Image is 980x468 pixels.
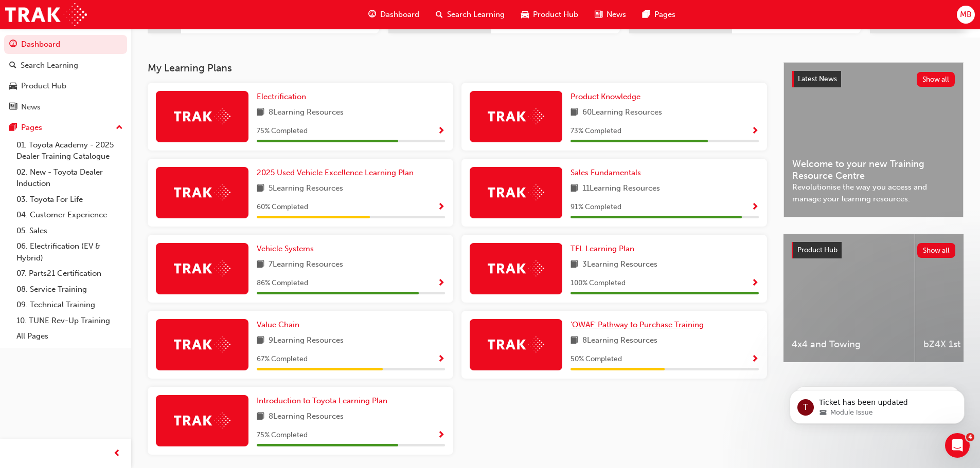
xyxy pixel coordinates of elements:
[257,319,304,331] a: Value Chain
[751,201,759,214] button: Show Progress
[571,320,704,329] span: 'OWAF' Pathway to Purchase Training
[12,328,127,344] a: All Pages
[571,319,708,331] a: 'OWAF' Pathway to Purchase Training
[488,184,544,200] img: Trak
[4,56,127,75] a: Search Learning
[257,167,418,179] a: 2025 Used Vehicle Excellence Learning Plan
[9,40,17,49] span: guage-icon
[595,8,602,21] span: news-icon
[774,368,980,440] iframe: Intercom notifications message
[21,101,41,113] div: News
[571,106,578,119] span: book-icon
[437,353,445,366] button: Show Progress
[12,282,127,297] a: 08. Service Training
[917,243,956,258] button: Show all
[797,246,838,254] span: Product Hub
[798,74,837,83] span: Latest News
[257,320,299,329] span: Value Chain
[751,353,759,366] button: Show Progress
[582,182,660,195] span: 11 Learning Resources
[257,395,391,407] a: Introduction to Toyota Learning Plan
[12,266,127,282] a: 07. Parts21 Certification
[751,277,759,290] button: Show Progress
[437,201,445,214] button: Show Progress
[4,98,127,117] a: News
[437,127,445,136] span: Show Progress
[643,8,650,21] span: pages-icon
[174,260,230,276] img: Trak
[751,203,759,212] span: Show Progress
[9,82,17,91] span: car-icon
[257,92,306,101] span: Electrification
[488,260,544,276] img: Trak
[571,92,640,101] span: Product Knowledge
[960,9,972,21] span: MB
[12,192,127,208] a: 03. Toyota For Life
[571,244,634,253] span: TFL Learning Plan
[21,60,78,71] div: Search Learning
[571,201,621,213] span: 91 % Completed
[571,277,626,289] span: 100 % Completed
[269,182,343,195] span: 5 Learning Resources
[4,118,127,137] button: Pages
[437,279,445,288] span: Show Progress
[257,396,387,405] span: Introduction to Toyota Learning Plan
[437,355,445,364] span: Show Progress
[257,106,264,119] span: book-icon
[751,355,759,364] span: Show Progress
[607,9,626,21] span: News
[751,279,759,288] span: Show Progress
[521,8,529,21] span: car-icon
[571,243,638,255] a: TFL Learning Plan
[582,334,657,347] span: 8 Learning Resources
[174,413,230,428] img: Trak
[783,62,964,217] a: Latest NewsShow allWelcome to your new Training Resource CentreRevolutionise the way you access a...
[917,72,955,87] button: Show all
[21,80,66,92] div: Product Hub
[447,9,505,21] span: Search Learning
[12,137,127,164] a: 01. Toyota Academy - 2025 Dealer Training Catalogue
[4,33,127,118] button: DashboardSearch LearningProduct HubNews
[9,123,17,133] span: pages-icon
[174,336,230,352] img: Trak
[257,91,310,103] a: Electrification
[437,429,445,442] button: Show Progress
[174,108,230,124] img: Trak
[654,9,675,21] span: Pages
[148,62,767,74] h3: My Learning Plans
[792,339,906,350] span: 4x4 and Towing
[783,234,915,362] a: 4x4 and Towing
[437,203,445,212] span: Show Progress
[257,277,308,289] span: 86 % Completed
[513,4,586,25] a: car-iconProduct Hub
[269,106,344,119] span: 8 Learning Resources
[571,91,645,103] a: Product Knowledge
[571,168,641,177] span: Sales Fundamentals
[488,336,544,352] img: Trak
[437,277,445,290] button: Show Progress
[792,158,955,181] span: Welcome to your new Training Resource Centre
[437,431,445,440] span: Show Progress
[792,242,955,258] a: Product HubShow all
[257,182,264,195] span: book-icon
[9,61,16,70] span: search-icon
[582,106,662,119] span: 60 Learning Resources
[257,410,264,423] span: book-icon
[360,4,427,25] a: guage-iconDashboard
[571,258,578,271] span: book-icon
[751,125,759,138] button: Show Progress
[257,258,264,271] span: book-icon
[9,103,17,112] span: news-icon
[257,243,318,255] a: Vehicle Systems
[21,122,42,134] div: Pages
[966,433,974,441] span: 4
[257,125,308,137] span: 75 % Completed
[957,6,975,24] button: MB
[586,4,634,25] a: news-iconNews
[116,121,123,135] span: up-icon
[437,125,445,138] button: Show Progress
[751,127,759,136] span: Show Progress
